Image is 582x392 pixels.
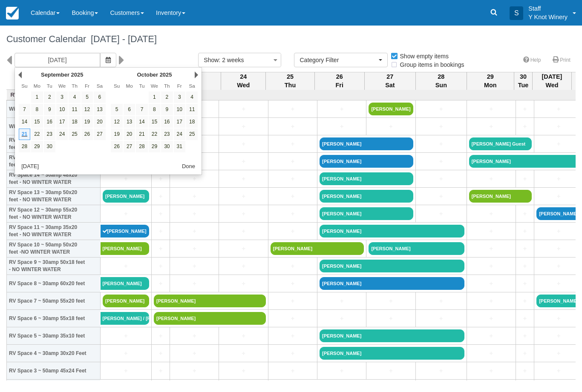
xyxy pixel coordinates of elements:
a: + [418,192,464,201]
a: + [271,262,315,271]
a: + [469,209,513,218]
span: Tuesday [47,83,52,89]
a: 20 [94,116,105,128]
th: 27 Sat [364,72,415,90]
a: + [536,105,581,114]
a: 18 [69,116,80,128]
a: + [469,332,513,340]
th: RV Space 13 ~ 30amp 50x20 feet - NO WINTER WATER [7,188,101,205]
a: 28 [136,141,147,152]
a: + [271,192,315,201]
a: + [154,192,167,201]
button: Show: 2 weeks [198,53,281,67]
a: 25 [186,129,198,140]
a: + [154,332,167,340]
a: 15 [149,116,160,128]
a: + [469,262,513,271]
th: Winery Dry site 2, 30amp [7,118,101,135]
a: Prev [18,72,22,78]
a: + [154,262,167,271]
th: RV Space 3 ~ 50amp 45x24 Feet [7,362,101,380]
a: 9 [161,104,173,115]
a: [PERSON_NAME] [320,172,413,185]
a: [PERSON_NAME] [369,242,464,255]
a: + [172,192,216,201]
a: 22 [31,129,43,140]
a: + [221,157,265,166]
a: + [172,227,216,236]
a: + [369,122,413,131]
span: Sunday [21,83,27,89]
th: RV Space 10 ~ 50amp 50x20 feet -NO WINTER WATER [7,240,101,258]
a: + [271,297,315,306]
a: [PERSON_NAME] [536,295,581,307]
a: + [221,262,265,271]
a: + [271,366,315,375]
a: [PERSON_NAME] [320,137,413,150]
a: 7 [136,104,147,115]
span: Monday [126,83,133,89]
th: 30 Tue [514,72,532,90]
a: + [172,262,216,271]
a: [PERSON_NAME] [154,312,266,325]
a: [PERSON_NAME] [536,207,581,220]
a: + [518,209,532,218]
span: Tuesday [139,83,144,89]
a: [PERSON_NAME] [320,155,413,168]
a: 2 [161,92,173,103]
a: + [154,244,167,253]
a: 23 [161,129,173,140]
a: [PERSON_NAME] [469,190,532,203]
th: [DATE] Wed [533,72,572,90]
a: + [320,314,364,323]
a: + [154,279,167,288]
a: + [369,297,413,306]
a: + [518,227,532,236]
a: + [418,366,464,375]
a: 30 [161,141,173,152]
a: + [154,349,167,358]
a: + [103,175,149,183]
a: + [518,262,532,271]
a: + [536,314,581,323]
a: 8 [31,104,43,115]
a: + [518,122,532,131]
a: 14 [19,116,30,128]
a: 19 [111,129,122,140]
a: RV Space Rentals [9,91,98,99]
a: + [103,332,149,340]
a: + [172,209,216,218]
a: [PERSON_NAME] / [PERSON_NAME] [101,312,150,325]
span: Monday [34,83,40,89]
a: + [221,140,265,149]
a: + [271,175,315,183]
a: + [271,105,315,114]
p: Staff [528,4,568,13]
a: 12 [81,104,93,115]
a: 23 [44,129,55,140]
a: + [536,122,581,131]
a: + [221,244,265,253]
a: 18 [186,116,198,128]
a: + [221,366,265,375]
a: 9 [44,104,55,115]
a: 6 [124,104,135,115]
span: Group items in bookings [390,61,471,67]
a: 24 [174,129,185,140]
a: 14 [136,116,147,128]
a: + [469,314,513,323]
a: + [518,366,532,375]
th: RV Space 11 ~ 30amp 35x20 feet - NO WINTER WATER [7,223,101,240]
a: 21 [19,129,30,140]
a: 6 [94,92,105,103]
a: 3 [174,92,185,103]
a: 10 [56,104,68,115]
a: [PERSON_NAME] [320,277,464,290]
a: + [518,349,532,358]
a: + [536,175,581,183]
span: Friday [85,83,89,89]
th: RV Space 16 ~ 30amp 50x20 feet - NO WINTER WATER [7,135,101,153]
th: 25 Thu [266,72,314,90]
a: [PERSON_NAME] [101,225,150,237]
a: 7 [19,104,30,115]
